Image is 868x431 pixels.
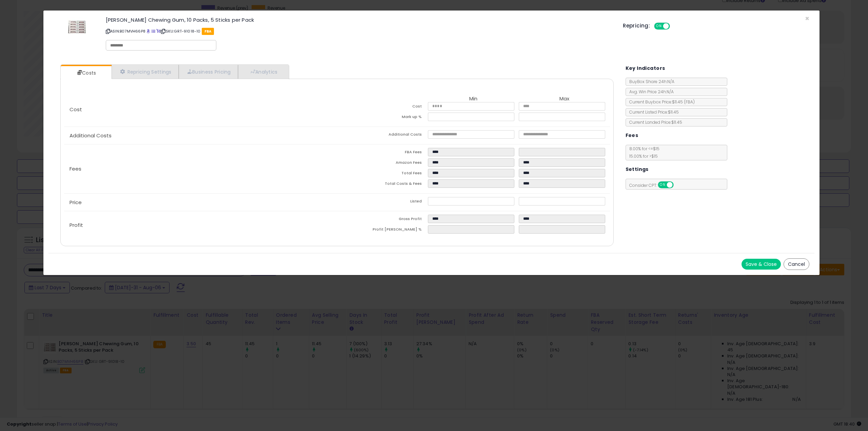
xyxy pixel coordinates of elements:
[626,182,683,188] span: Consider CPT:
[64,107,337,112] p: Cost
[655,23,663,29] span: ON
[106,26,613,37] p: ASIN: B07MVH66P8 | SKU: GRT-91018-10
[626,131,638,140] h5: Fees
[784,258,809,270] button: Cancel
[67,17,87,38] img: 51vSJb7xY1L._SL60_.jpg
[337,179,428,190] td: Total Costs & Fees
[146,28,150,34] a: BuyBox page
[428,96,519,102] th: Min
[179,65,238,79] a: Business Pricing
[626,109,679,115] span: Current Listed Price: $11.45
[337,197,428,208] td: Listed
[337,113,428,123] td: Mark up %
[626,153,658,159] span: 15.00 % for > $15
[626,119,682,125] span: Current Landed Price: $11.45
[64,222,337,228] p: Profit
[202,28,214,35] span: FBA
[64,133,337,138] p: Additional Costs
[64,166,337,172] p: Fees
[61,66,111,80] a: Costs
[112,65,179,79] a: Repricing Settings
[623,23,650,28] h5: Repricing:
[152,28,155,34] a: All offer listings
[658,182,667,188] span: ON
[672,99,695,105] span: $11.45
[626,146,659,159] span: 8.00 % for <= $15
[337,215,428,225] td: Gross Profit
[337,158,428,169] td: Amazon Fees
[626,89,674,95] span: Avg. Win Price 24h: N/A
[238,65,288,79] a: Analytics
[626,64,665,73] h5: Key Indicators
[684,99,695,105] span: ( FBA )
[669,23,680,29] span: OFF
[337,169,428,179] td: Total Fees
[626,79,674,84] span: BuyBox Share 24h: N/A
[805,14,809,23] span: ×
[337,102,428,113] td: Cost
[64,200,337,205] p: Price
[337,148,428,158] td: FBA Fees
[742,259,781,270] button: Save & Close
[626,99,695,105] span: Current Buybox Price:
[337,225,428,236] td: Profit [PERSON_NAME] %
[156,28,160,34] a: Your listing only
[106,17,613,22] h3: [PERSON_NAME] Chewing Gum, 10 Packs, 5 Sticks per Pack
[519,96,610,102] th: Max
[626,165,649,174] h5: Settings
[672,182,683,188] span: OFF
[337,130,428,141] td: Additional Costs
